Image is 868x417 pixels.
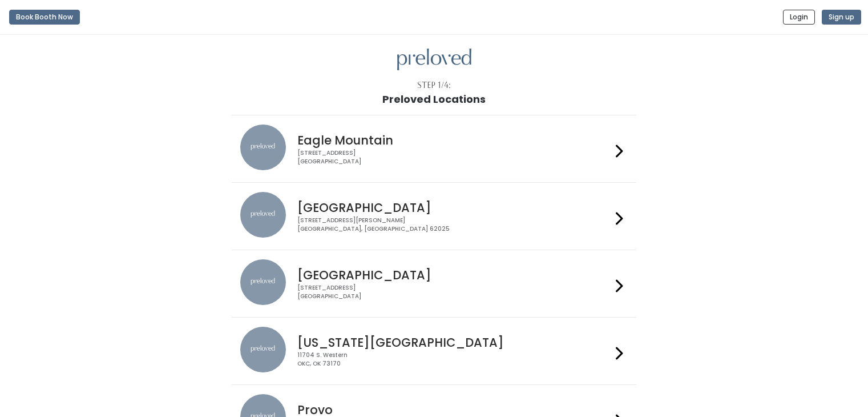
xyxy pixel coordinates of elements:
img: preloved location [240,327,286,372]
a: preloved location [GEOGRAPHIC_DATA] [STREET_ADDRESS][GEOGRAPHIC_DATA] [240,259,628,308]
h4: [GEOGRAPHIC_DATA] [297,201,611,214]
img: preloved logo [397,49,471,71]
div: 11704 S. Western OKC, OK 73170 [297,351,611,368]
a: preloved location [US_STATE][GEOGRAPHIC_DATA] 11704 S. WesternOKC, OK 73170 [240,327,628,375]
h4: [GEOGRAPHIC_DATA] [297,268,611,282]
a: Book Booth Now [9,5,80,30]
img: preloved location [240,125,286,170]
h4: Provo [297,403,611,416]
h1: Preloved Locations [382,94,486,105]
a: preloved location [GEOGRAPHIC_DATA] [STREET_ADDRESS][PERSON_NAME][GEOGRAPHIC_DATA], [GEOGRAPHIC_D... [240,192,628,240]
div: [STREET_ADDRESS][PERSON_NAME] [GEOGRAPHIC_DATA], [GEOGRAPHIC_DATA] 62025 [297,216,611,233]
a: preloved location Eagle Mountain [STREET_ADDRESS][GEOGRAPHIC_DATA] [240,125,628,173]
img: preloved location [240,192,286,238]
button: Login [783,10,815,25]
button: Sign up [822,10,861,25]
div: [STREET_ADDRESS] [GEOGRAPHIC_DATA] [297,149,611,166]
h4: [US_STATE][GEOGRAPHIC_DATA] [297,336,611,349]
img: preloved location [240,259,286,305]
button: Book Booth Now [9,10,80,25]
div: [STREET_ADDRESS] [GEOGRAPHIC_DATA] [297,284,611,300]
div: Step 1/4: [417,79,451,91]
h4: Eagle Mountain [297,134,611,147]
